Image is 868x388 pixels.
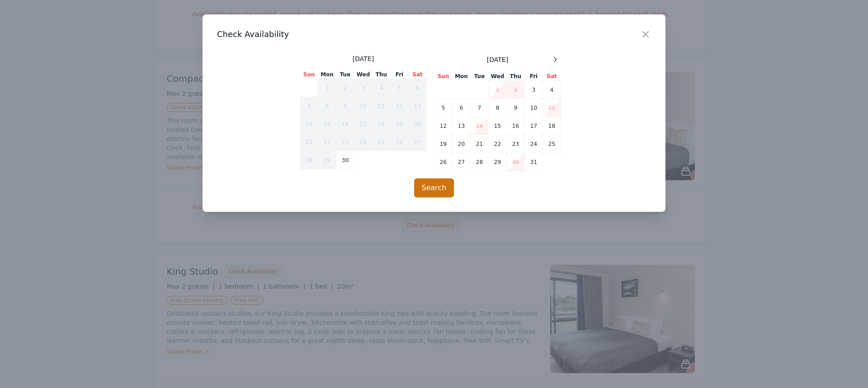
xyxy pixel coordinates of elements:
[507,153,525,171] td: 30
[489,153,507,171] td: 29
[336,151,354,169] td: 30
[525,117,543,135] td: 17
[318,115,336,133] td: 15
[471,72,489,81] th: Tue
[471,135,489,153] td: 21
[373,79,391,97] td: 4
[489,81,507,99] td: 1
[300,97,318,115] td: 7
[336,70,354,79] th: Tue
[434,135,453,153] td: 19
[525,99,543,117] td: 10
[471,153,489,171] td: 28
[300,115,318,133] td: 14
[318,151,336,169] td: 29
[507,99,525,117] td: 9
[300,151,318,169] td: 28
[489,135,507,153] td: 22
[453,99,471,117] td: 6
[391,133,409,151] td: 26
[354,97,373,115] td: 10
[318,79,336,97] td: 1
[336,133,354,151] td: 23
[354,79,373,97] td: 3
[336,97,354,115] td: 9
[318,133,336,151] td: 22
[507,135,525,153] td: 23
[300,133,318,151] td: 21
[453,117,471,135] td: 13
[373,97,391,115] td: 11
[525,135,543,153] td: 24
[525,72,543,81] th: Fri
[336,115,354,133] td: 16
[525,81,543,99] td: 3
[507,72,525,81] th: Thu
[353,54,374,63] span: [DATE]
[318,97,336,115] td: 8
[453,153,471,171] td: 27
[543,117,561,135] td: 18
[409,115,427,133] td: 20
[391,79,409,97] td: 5
[409,133,427,151] td: 27
[409,97,427,115] td: 13
[507,117,525,135] td: 16
[453,135,471,153] td: 20
[354,115,373,133] td: 17
[489,72,507,81] th: Wed
[434,153,453,171] td: 26
[453,72,471,81] th: Mon
[409,79,427,97] td: 6
[507,81,525,99] td: 2
[434,72,453,81] th: Sun
[543,81,561,99] td: 4
[318,70,336,79] th: Mon
[414,178,454,197] button: Search
[300,70,318,79] th: Sun
[489,117,507,135] td: 15
[525,153,543,171] td: 31
[409,70,427,79] th: Sat
[391,70,409,79] th: Fri
[391,97,409,115] td: 12
[217,29,651,40] h3: Check Availability
[543,99,561,117] td: 11
[336,79,354,97] td: 2
[489,99,507,117] td: 8
[391,115,409,133] td: 19
[471,99,489,117] td: 7
[487,55,508,64] span: [DATE]
[354,133,373,151] td: 24
[543,72,561,81] th: Sat
[373,133,391,151] td: 25
[373,115,391,133] td: 18
[354,70,373,79] th: Wed
[373,70,391,79] th: Thu
[434,117,453,135] td: 12
[434,99,453,117] td: 5
[471,117,489,135] td: 14
[543,135,561,153] td: 25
